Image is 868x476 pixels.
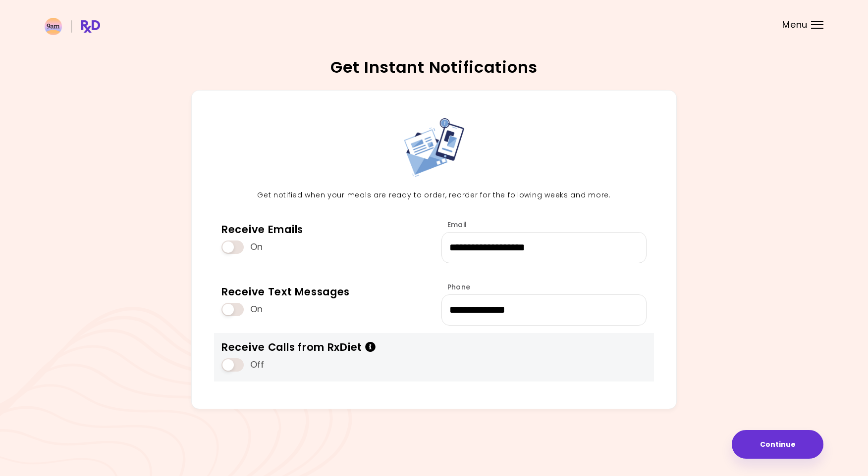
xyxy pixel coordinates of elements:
span: On [250,304,263,315]
div: Receive Text Messages [221,285,350,298]
span: Menu [782,20,808,29]
label: Email [441,220,467,230]
div: Receive Emails [221,223,303,236]
h2: Get Instant Notifications [45,59,823,75]
label: Phone [441,282,470,292]
i: Info [365,342,376,352]
div: Receive Calls from RxDiet [221,340,376,354]
span: Off [250,359,265,371]
button: Continue [732,430,823,459]
p: Get notified when your meals are ready to order, reorder for the following weeks and more. [214,190,654,201]
img: RxDiet [45,18,100,35]
span: On [250,241,263,253]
